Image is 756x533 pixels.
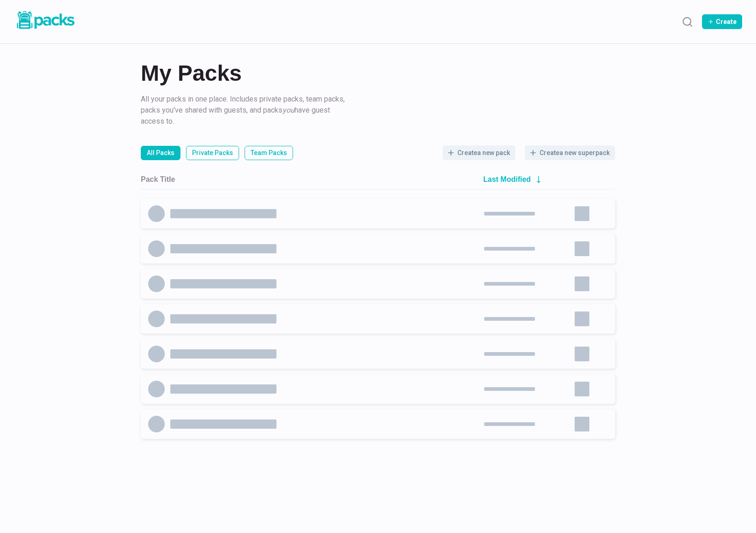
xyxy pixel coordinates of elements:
[678,12,696,31] button: Search
[147,148,174,158] p: All Packs
[141,62,615,84] h2: My Packs
[525,145,615,160] button: Createa new superpack
[483,175,531,184] h2: Last Modified
[141,94,348,127] p: All your packs in one place. Includes private packs, team packs, packs you've shared with guests,...
[14,9,76,34] a: Packs logo
[192,148,233,158] p: Private Packs
[282,106,294,114] i: you
[443,145,516,160] button: Createa new pack
[141,175,175,184] h2: Pack Title
[251,148,287,158] p: Team Packs
[702,14,742,29] button: Create Pack
[14,9,76,31] img: Packs logo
